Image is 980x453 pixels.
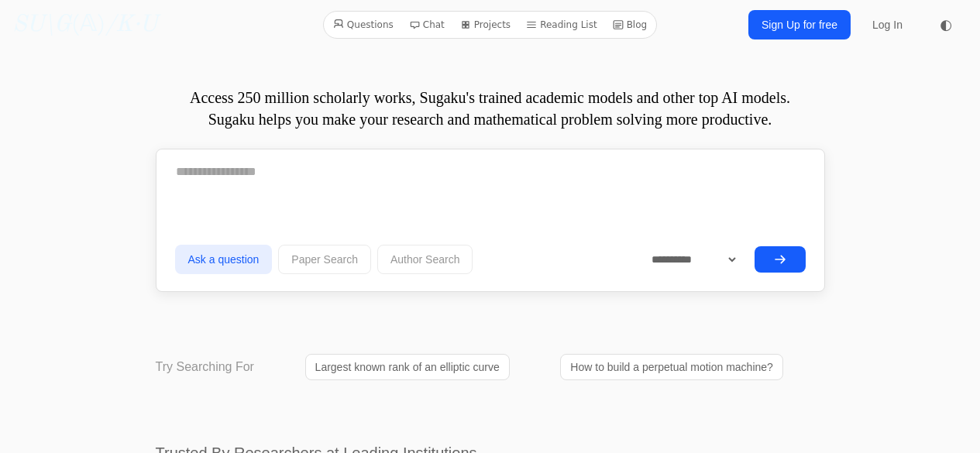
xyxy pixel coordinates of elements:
a: Questions [327,15,400,35]
a: Projects [454,15,517,35]
span: ◐ [940,18,952,32]
a: SU\G(𝔸)/K·U [12,11,157,39]
button: ◐ [930,9,961,40]
a: Log In [863,11,912,39]
a: Largest known rank of an elliptic curve [305,354,510,380]
button: Ask a question [175,245,273,274]
a: Blog [607,15,654,35]
p: Try Searching For [156,358,254,376]
button: Paper Search [278,245,371,274]
i: SU\G [12,13,71,36]
a: Reading List [520,15,603,35]
button: Author Search [377,245,473,274]
p: Access 250 million scholarly works, Sugaku's trained academic models and other top AI models. Sug... [156,87,825,130]
a: How to build a perpetual motion machine? [560,354,783,380]
a: Sign Up for free [748,10,851,39]
i: /K·U [105,13,157,36]
a: Chat [403,15,451,35]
